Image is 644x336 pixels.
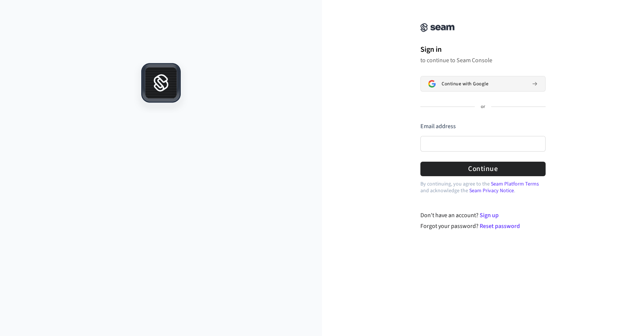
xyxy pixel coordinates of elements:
p: By continuing, you agree to the and acknowledge the . [420,181,546,194]
img: Seam Console [420,23,455,32]
div: Don't have an account? [420,211,546,220]
a: Seam Platform Terms [491,180,539,188]
span: Continue with Google [442,81,488,87]
a: Seam Privacy Notice [469,187,514,194]
button: Sign in with GoogleContinue with Google [420,76,546,92]
p: or [481,104,485,110]
p: to continue to Seam Console [420,57,546,64]
h1: Sign in [420,44,546,55]
label: Email address [420,122,456,130]
button: Continue [420,162,546,176]
img: Sign in with Google [428,80,436,88]
div: Forgot your password? [420,222,546,231]
a: Reset password [480,222,520,230]
a: Sign up [480,211,499,219]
